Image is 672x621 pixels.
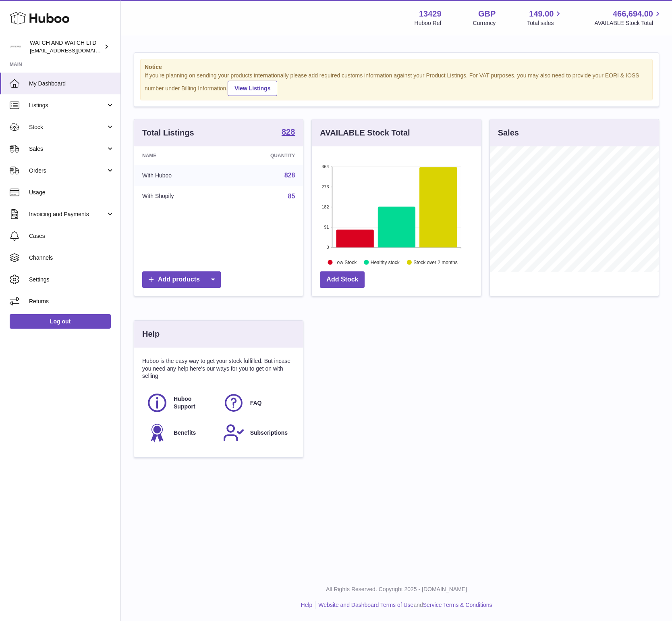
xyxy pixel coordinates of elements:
[29,254,114,262] span: Channels
[327,245,329,250] text: 0
[225,146,303,165] th: Quantity
[415,19,442,27] div: Huboo Ref
[498,127,519,138] h3: Sales
[529,8,554,19] span: 149.00
[30,47,118,54] span: [EMAIL_ADDRESS][DOMAIN_NAME]
[29,232,114,240] span: Cases
[321,164,329,169] text: 364
[29,123,106,131] span: Stock
[145,72,648,96] div: If you're planning on sending your products internationally please add required customs informati...
[134,146,225,165] th: Name
[419,8,442,19] strong: 13429
[250,399,262,407] span: FAQ
[29,189,114,196] span: Usage
[334,259,357,265] text: Low Stock
[321,184,329,189] text: 273
[423,602,492,608] a: Service Terms & Conditions
[527,19,563,27] span: Total sales
[142,127,194,138] h3: Total Listings
[29,145,106,153] span: Sales
[527,8,563,27] a: 149.00 Total sales
[320,127,410,138] h3: AVAILABLE Stock Total
[613,8,653,19] span: 466,694.00
[324,225,329,229] text: 91
[228,81,277,96] a: View Listings
[29,298,114,305] span: Returns
[414,259,458,265] text: Stock over 2 months
[371,259,400,265] text: Healthy stock
[127,586,666,593] p: All Rights Reserved. Copyright 2025 - [DOMAIN_NAME]
[223,422,291,444] a: Subscriptions
[288,193,295,200] a: 85
[473,19,496,27] div: Currency
[174,429,196,437] span: Benefits
[250,429,288,437] span: Subscriptions
[145,63,648,71] strong: Notice
[29,80,114,88] span: My Dashboard
[142,271,221,288] a: Add products
[320,271,365,288] a: Add Stock
[29,276,114,283] span: Settings
[301,602,313,608] a: Help
[478,8,496,19] strong: GBP
[284,172,295,179] a: 828
[142,357,295,380] p: Huboo is the easy way to get your stock fulfilled. But incase you need any help here's our ways f...
[223,392,291,414] a: FAQ
[10,41,22,53] img: baris@watchandwatch.co.uk
[315,601,492,609] li: and
[282,128,295,138] a: 828
[134,186,225,207] td: With Shopify
[174,395,214,411] span: Huboo Support
[30,39,102,54] div: WATCH AND WATCH LTD
[29,210,106,218] span: Invoicing and Payments
[282,128,295,136] strong: 828
[142,329,160,340] h3: Help
[594,19,662,27] span: AVAILABLE Stock Total
[321,204,329,209] text: 182
[10,314,111,329] a: Log out
[134,165,225,186] td: With Huboo
[318,602,413,608] a: Website and Dashboard Terms of Use
[594,8,662,27] a: 466,694.00 AVAILABLE Stock Total
[146,422,215,444] a: Benefits
[29,102,106,109] span: Listings
[146,392,215,414] a: Huboo Support
[29,167,106,175] span: Orders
